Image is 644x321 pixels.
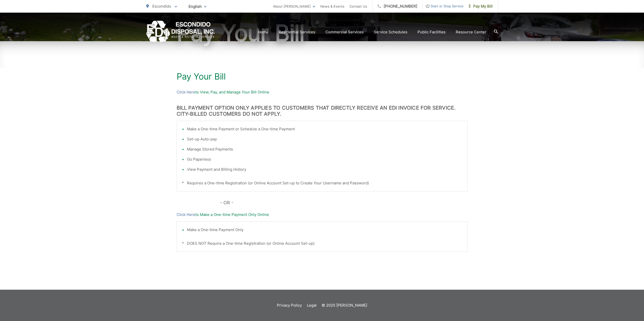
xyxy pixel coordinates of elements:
[456,29,486,35] a: Resource Center
[322,302,367,308] p: © 2025 [PERSON_NAME]
[418,29,446,35] a: Public Facilities
[258,29,268,35] a: Home
[349,3,367,9] a: Contact Us
[320,3,344,9] a: News & Events
[273,3,315,9] a: About [PERSON_NAME]
[187,146,462,152] li: Manage Stored Payments
[307,302,317,308] a: Legal
[177,212,195,218] a: Click Here
[177,212,468,218] p: to Make a One-time Payment Only Online
[152,4,171,9] span: Escondido
[146,21,215,43] a: EDCD logo. Return to the homepage.
[177,71,468,82] h1: Pay Your Bill
[325,29,364,35] a: Commercial Services
[279,29,315,35] a: Residential Services
[469,3,493,9] span: Pay My Bill
[177,105,468,117] h3: BILL PAYMENT OPTION ONLY APPLIES TO CUSTOMERS THAT DIRECTLY RECEIVE AN EDI INVOICE FOR SERVICE. C...
[177,89,195,95] a: Click Here
[187,156,462,162] li: Go Paperless
[182,240,462,246] p: * DOES NOT Require a One-time Registration (or Online Account Set-up)
[182,180,462,186] p: * Requires a One-time Registration (or Online Account Set-up to Create Your Username and Password)
[185,2,210,11] span: English
[187,227,462,233] li: Make a One-time Payment Only
[187,126,462,132] li: Make a One-time Payment or Schedule a One-time Payment
[177,89,468,95] p: to View, Pay, and Manage Your Bill Online
[220,199,468,207] p: - OR -
[187,166,462,172] li: View Payment and Billing History
[187,136,462,142] li: Set-up Auto-pay
[277,302,302,308] a: Privacy Policy
[374,29,407,35] a: Service Schedules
